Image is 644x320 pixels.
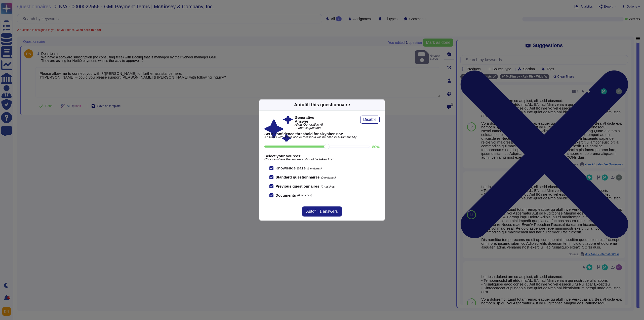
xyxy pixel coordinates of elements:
b: Previous questionnaires [275,184,319,188]
span: (1 matches) [307,167,322,170]
b: Documents [275,193,296,197]
b: Standard questionnaires [275,175,320,179]
span: Autofill 1 answers [306,209,338,214]
span: Answers with score above threshold will be filled in automatically [264,136,380,139]
span: Choose where the answers should be taken from [264,158,380,161]
span: Disable [363,118,377,122]
button: Autofill 1 answers [302,206,342,217]
span: (0 matches) [320,185,335,188]
b: Knowledge Base [275,166,306,170]
div: Autofill this questionnaire [294,101,350,108]
label: 80 % [372,145,380,149]
b: Generative Answer [295,116,323,123]
span: (0 matches) [297,194,312,197]
b: Select your sources: [264,154,380,158]
span: Allow Generative AI to autofill questions [295,123,323,130]
button: Disable [360,116,380,124]
span: (0 matches) [321,176,336,179]
b: Set a confidence threshold for Skypher Bot: [264,132,380,136]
